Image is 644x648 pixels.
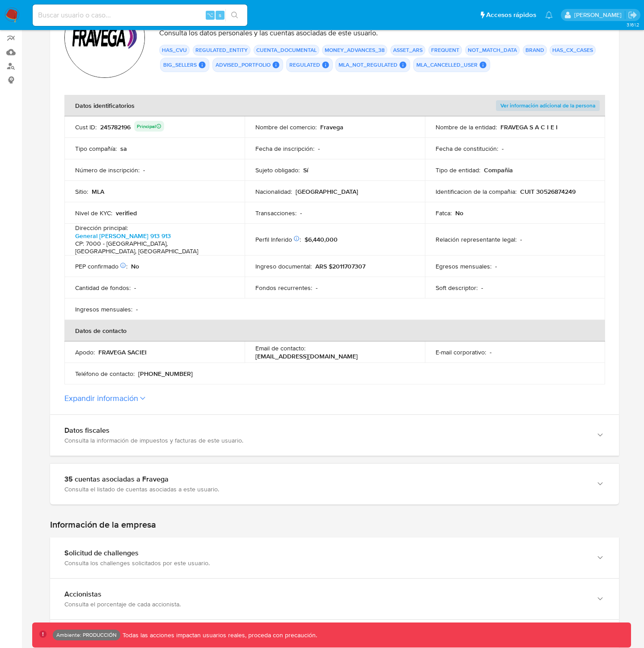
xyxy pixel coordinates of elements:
input: Buscar usuario o caso... [33,9,247,21]
span: s [219,11,221,19]
span: ⌥ [207,11,213,19]
a: Notificaciones [545,11,553,19]
button: search-icon [225,9,244,21]
p: Ambiente: PRODUCCIÓN [56,633,117,637]
span: 3.161.2 [627,21,640,28]
p: fernando.bolognino@mercadolibre.com [574,11,625,19]
p: Todas las acciones impactan usuarios reales, proceda con precaución. [120,631,317,639]
a: Salir [628,10,637,20]
span: Accesos rápidos [486,10,536,20]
